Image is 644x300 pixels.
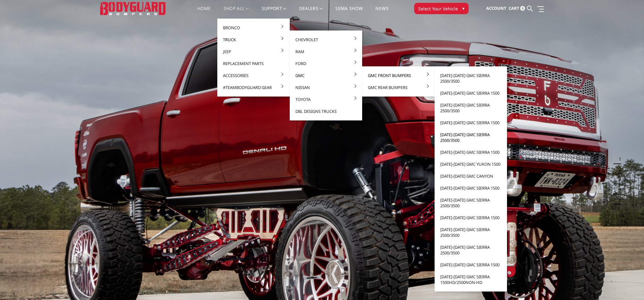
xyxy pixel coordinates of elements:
[615,164,621,174] button: 2 of 5
[224,6,249,19] a: shop all
[437,69,504,87] a: [DATE]-[DATE] GMC Sierra 2500/3500
[437,194,504,212] a: [DATE]-[DATE] GMC Sierra 2500/3500
[299,6,323,19] a: Dealers
[292,58,360,69] a: Ford
[437,129,504,146] a: [DATE]-[DATE] GMC Sierra 2500/3500
[220,22,287,34] a: Bronco
[615,184,621,194] button: 4 of 5
[292,81,360,93] a: Nissan
[615,154,621,164] button: 1 of 5
[437,212,504,224] a: [DATE]-[DATE] GMC Sierra 1500
[520,6,525,11] span: 0
[437,87,504,99] a: [DATE]-[DATE] GMC Sierra 1500
[292,93,360,105] a: Toyota
[437,158,504,170] a: [DATE]-[DATE] GMC Yukon 1500
[220,69,287,81] a: Accessories
[418,5,458,12] span: Select Your Vehicle
[462,5,464,12] span: ▾
[220,58,287,69] a: Replacement Parts
[437,170,504,182] a: [DATE]-[DATE] GMC Canyon
[220,81,287,93] a: #TeamBodyguard Gear
[292,105,360,117] a: DBL Designs Trucks
[292,34,360,46] a: Chevrolet
[414,3,469,14] button: Select Your Vehicle
[220,34,287,46] a: Truck
[365,69,432,81] a: GMC Front Bumpers
[437,241,504,259] a: [DATE]-[DATE] GMC Sierra 2500/3500
[292,69,360,81] a: GMC
[437,117,504,129] a: [DATE]-[DATE] GMC Sierra 1500
[197,6,211,19] a: Home
[437,271,504,288] a: [DATE]-[DATE] GMC Sierra 1500HD/2500non-HD
[220,46,287,58] a: Jeep
[437,99,504,117] a: [DATE]-[DATE] GMC Sierra 2500/3500
[365,81,432,93] a: GMC Rear Bumpers
[335,6,363,19] a: SEMA Show
[437,182,504,194] a: [DATE]-[DATE] GMC Sierra 1500
[100,2,166,15] img: BODYGUARD BUMPERS
[262,6,287,19] a: Support
[509,5,519,11] span: Cart
[437,146,504,158] a: [DATE]-[DATE] GMC Sierra 1500
[615,174,621,184] button: 3 of 5
[437,259,504,271] a: [DATE]-[DATE] GMC Sierra 1500
[437,224,504,241] a: [DATE]-[DATE] GMC Sierra 2500/3500
[486,5,506,11] span: Account
[615,194,621,204] button: 5 of 5
[292,46,360,58] a: Ram
[375,6,388,19] a: News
